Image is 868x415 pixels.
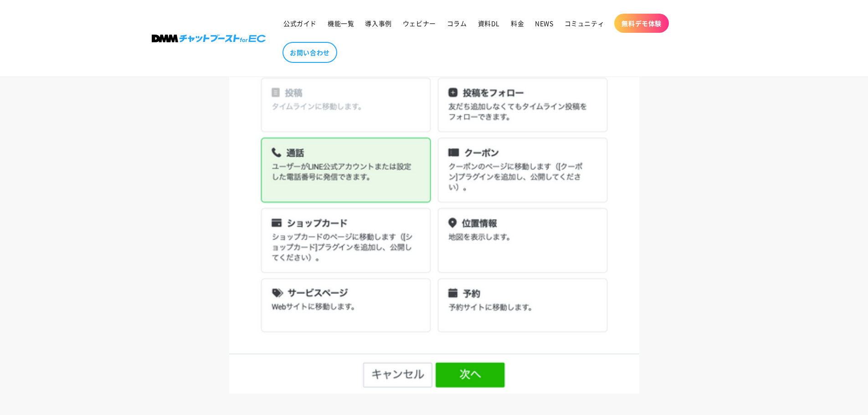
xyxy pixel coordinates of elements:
a: 無料デモ体験 [614,14,669,33]
a: コラム [442,14,473,33]
span: お問い合わせ [290,48,330,56]
span: 資料DL [478,19,500,27]
span: コミュニティ [565,19,605,27]
a: NEWS [529,14,559,33]
span: ウェビナー [403,19,436,27]
img: 株式会社DMM Boost [152,35,266,42]
span: 機能一覧 [328,19,354,27]
span: 公式ガイド [283,19,317,27]
a: 料金 [505,14,529,33]
a: 資料DL [473,14,505,33]
span: NEWS [535,19,553,27]
a: 公式ガイド [278,14,322,33]
span: 導入事例 [365,19,391,27]
span: 無料デモ体験 [621,19,662,27]
a: 機能一覧 [322,14,360,33]
a: ウェビナー [397,14,442,33]
span: 料金 [511,19,524,27]
span: コラム [447,19,467,27]
a: お問い合わせ [282,42,337,63]
a: コミュニティ [559,14,610,33]
a: 導入事例 [360,14,397,33]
